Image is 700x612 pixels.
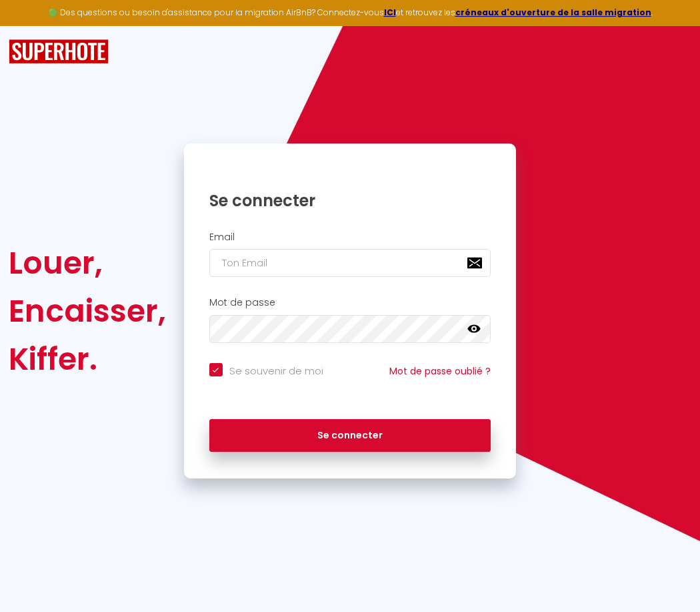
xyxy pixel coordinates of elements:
div: Louer, [9,239,166,287]
h1: Se connecter [209,190,491,211]
h2: Mot de passe [209,297,491,308]
a: Mot de passe oublié ? [389,364,491,378]
a: créneaux d'ouverture de la salle migration [455,7,651,18]
h2: Email [209,232,491,243]
input: Ton Email [209,249,491,277]
img: SuperHote logo [9,39,109,64]
a: ICI [384,7,396,18]
button: Se connecter [209,419,491,452]
div: Encaisser, [9,287,166,335]
div: Kiffer. [9,335,166,383]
